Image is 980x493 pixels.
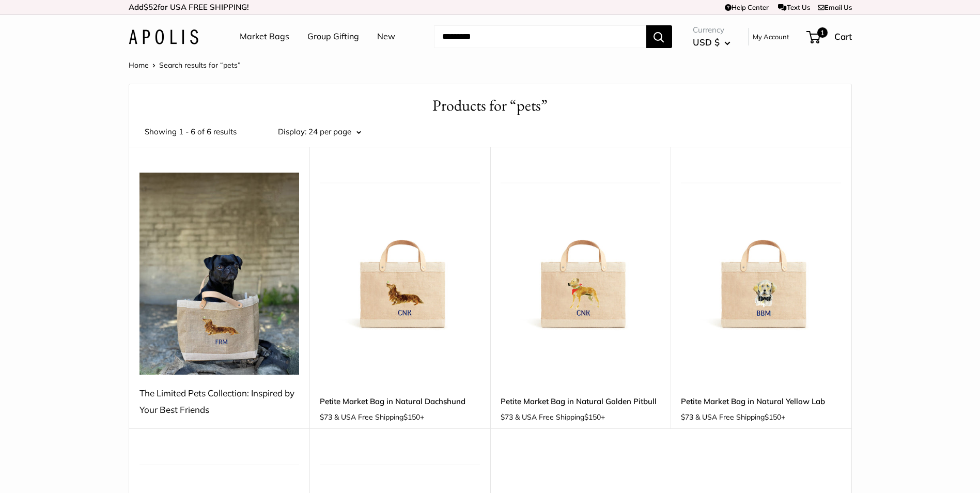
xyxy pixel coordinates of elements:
[129,60,149,70] a: Home
[240,29,289,44] a: Market Bags
[681,173,841,333] a: Petite Market Bag in Natural Yellow LabPetite Market Bag in Natural Yellow Lab
[695,413,785,421] span: & USA Free Shipping +
[434,25,646,48] input: Search...
[278,125,306,139] label: Display:
[807,28,852,45] a: 1 Cart
[817,27,827,38] span: 1
[693,23,730,37] span: Currency
[753,30,789,43] a: My Account
[501,173,661,333] a: Petite Market Bag in Natural Golden Pitbulldescription_Side view of the Petite Market Bag
[334,413,424,421] span: & USA Free Shipping +
[725,3,769,11] a: Help Center
[778,3,810,11] a: Text Us
[818,3,852,11] a: Email Us
[834,31,852,42] span: Cart
[139,173,300,375] img: The Limited Pets Collection: Inspired by Your Best Friends
[308,127,351,136] span: 24 per page
[403,412,420,422] span: $150
[515,413,605,421] span: & USA Free Shipping +
[320,173,480,333] img: Petite Market Bag in Natural Dachshund
[320,395,480,407] a: Petite Market Bag in Natural Dachshund
[320,173,480,333] a: Petite Market Bag in Natural DachshundPetite Market Bag in Natural Dachshund
[584,412,601,422] span: $150
[693,37,720,48] span: USD $
[145,125,237,139] span: Showing 1 - 6 of 6 results
[144,2,158,12] span: $52
[308,125,361,139] button: 24 per page
[693,34,730,51] button: USD $
[159,60,241,70] span: Search results for “pets”
[501,395,661,407] a: Petite Market Bag in Natural Golden Pitbull
[765,412,781,422] span: $150
[501,173,661,333] img: Petite Market Bag in Natural Golden Pitbull
[646,25,672,48] button: Search
[377,29,395,44] a: New
[139,385,300,418] div: The Limited Pets Collection: Inspired by Your Best Friends
[681,412,693,422] span: $73
[129,29,198,44] img: Apolis
[681,395,841,407] a: Petite Market Bag in Natural Yellow Lab
[145,95,836,117] h1: Products for “pets”
[320,412,332,422] span: $73
[307,29,359,44] a: Group Gifting
[681,173,841,333] img: Petite Market Bag in Natural Yellow Lab
[501,412,513,422] span: $73
[129,58,241,72] nav: Breadcrumb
